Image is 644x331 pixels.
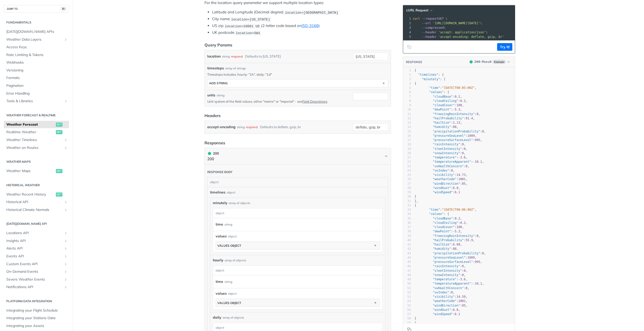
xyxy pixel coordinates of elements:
button: Show subpages for Historical API [64,200,68,204]
span: Weather Forecast [6,122,55,127]
div: 18 [403,142,411,147]
div: 37 [403,225,411,229]
button: Show subpages for Weather Data Layers [64,38,68,42]
div: 20 [403,151,411,155]
label: location [207,53,221,60]
button: Show subpages for Notifications API [64,285,68,289]
span: --url [422,21,431,25]
div: 31 [403,199,411,203]
div: 28 [403,186,411,190]
div: 7 [403,95,411,99]
a: Insights APIShow subpages for Insights API [4,237,69,245]
span: 0 [451,169,453,172]
div: 32 [403,203,411,208]
span: Webhooks [6,60,68,65]
div: 25 [403,173,411,177]
span: { [415,69,416,72]
a: ISO-3166 [302,23,318,28]
div: 16 [403,134,411,138]
span: "hailSize" [433,121,451,124]
span: 200 [470,60,473,63]
label: accept-encoding [207,123,236,131]
span: "temperatureApparent" [433,160,471,163]
span: Historical API [6,200,62,205]
span: 6.1 [455,190,460,194]
div: 4 [403,81,411,86]
span: "windSpeed" [433,190,453,194]
button: JUMP TO⌘/ [4,5,69,13]
div: 33 [403,208,411,212]
div: string [222,53,230,60]
span: --header [422,31,436,34]
span: 88 [453,125,456,129]
a: Historical APIShow subpages for Historical API [4,198,69,206]
span: : , [415,221,468,225]
div: values object [217,301,241,305]
div: 14 [403,125,411,129]
svg: Chevron [384,154,388,158]
button: Show subpages for Events API [64,254,68,258]
span: Historical Climate Normals [6,207,62,212]
button: Show subpages for Severe Weather Events [64,278,68,282]
div: array of strings [225,66,246,71]
a: Events APIShow subpages for Events API [4,253,69,260]
span: 1.13 [453,121,460,124]
div: string [237,123,245,131]
a: Weather TimelinesShow subpages for Weather Timelines [4,136,69,144]
li: US zip (2-letter code based on ) [212,23,391,29]
span: 0 [477,112,478,116]
span: Events API [6,254,62,259]
button: values object [216,242,380,249]
span: 995 [475,138,480,142]
span: : , [415,186,460,190]
span: "windDirection" [433,182,460,185]
div: 26 [403,177,411,181]
span: Pagination [6,83,68,88]
span: "sleetIntensity" [433,147,462,151]
span: get [56,123,62,127]
button: values object [216,299,380,307]
span: --compressed [422,26,444,30]
span: Versioning [6,68,68,73]
span: : , [415,217,462,220]
span: "rainIntensity" [433,143,460,146]
div: 22 [403,160,411,164]
a: Severe Weather EventsShow subpages for Severe Weather Events [4,276,69,283]
span: "cloudCover" [433,225,455,229]
span: : , [415,230,462,233]
a: Weather Forecastget [4,121,69,128]
span: "snowIntensity" [433,151,460,155]
span: Notifications API [6,285,62,290]
span: 1001 [458,177,466,181]
span: Weather Data Layers [6,37,62,42]
div: ADD string [209,81,228,85]
div: 11 [403,112,411,116]
a: Pagination [4,82,69,90]
div: - Result [474,59,492,64]
span: "[DATE]T08:05:00Z" [442,86,475,90]
div: 15 [403,129,411,134]
span: \ [413,21,482,25]
span: 200 [208,152,211,155]
span: : , [415,173,468,177]
a: Access Keys [4,43,69,51]
a: Locations APIShow subpages for Locations API [4,229,69,237]
a: Weather on RoutesShow subpages for Weather on Routes [4,144,69,152]
span: get [56,130,62,134]
li: UK postcode [212,30,391,36]
a: Rate Limiting & Tokens [4,51,69,59]
span: --request [422,17,438,20]
label: time [216,221,223,228]
div: 3 [403,77,411,81]
span: Error Handling [6,91,68,96]
div: 27 [403,182,411,186]
div: string [224,221,232,228]
li: Latitude and Longitude (Decimal degree) [212,9,391,15]
span: : [415,190,460,194]
div: array of objects [229,201,250,205]
span: Integrating your Stations Data [6,316,68,321]
a: Webhooks [4,59,69,66]
a: Weather Recent Historyget [4,191,69,198]
span: [DATE][DOMAIN_NAME] APIs [6,29,68,34]
div: 2 [403,73,411,77]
